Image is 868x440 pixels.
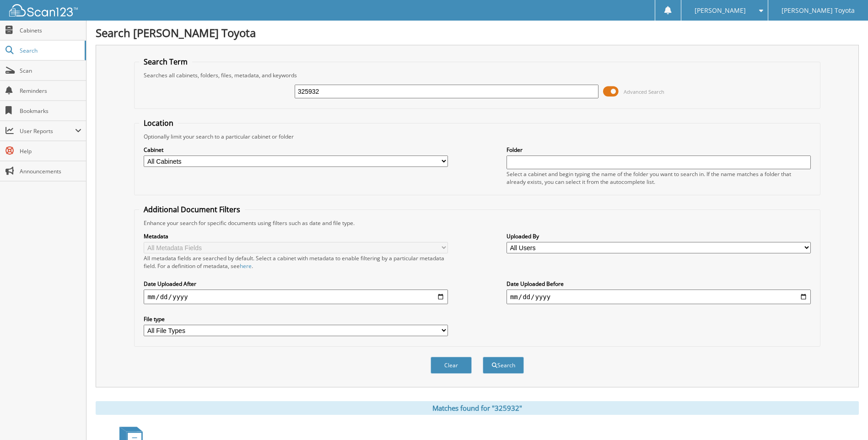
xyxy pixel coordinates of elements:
[144,232,448,240] label: Metadata
[20,127,75,135] span: User Reports
[139,71,815,79] div: Searches all cabinets, folders, files, metadata, and keywords
[20,67,81,75] span: Scan
[9,4,78,16] img: scan123-logo-white.svg
[507,290,811,304] input: end
[96,25,859,40] h1: Search [PERSON_NAME] Toyota
[144,254,448,270] div: All metadata fields are searched by default. Select a cabinet with metadata to enable filtering b...
[139,118,178,128] legend: Location
[507,232,811,240] label: Uploaded By
[20,147,81,155] span: Help
[782,8,855,13] span: [PERSON_NAME] Toyota
[20,27,81,34] span: Cabinets
[144,146,448,154] label: Cabinet
[139,204,245,215] legend: Additional Document Filters
[139,57,192,67] legend: Search Term
[144,290,448,304] input: start
[139,133,815,140] div: Optionally limit your search to a particular cabinet or folder
[695,8,746,13] span: [PERSON_NAME]
[507,170,811,186] div: Select a cabinet and begin typing the name of the folder you want to search in. If the name match...
[96,401,859,415] div: Matches found for "325932"
[431,357,472,374] button: Clear
[139,219,815,227] div: Enhance your search for specific documents using filters such as date and file type.
[20,167,81,175] span: Announcements
[20,107,81,115] span: Bookmarks
[144,315,448,323] label: File type
[144,280,448,288] label: Date Uploaded After
[507,280,811,288] label: Date Uploaded Before
[624,88,664,95] span: Advanced Search
[240,262,252,270] a: here
[483,357,524,374] button: Search
[20,47,80,54] span: Search
[507,146,811,154] label: Folder
[20,87,81,95] span: Reminders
